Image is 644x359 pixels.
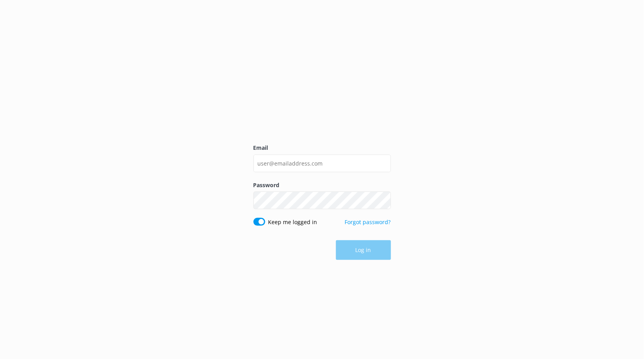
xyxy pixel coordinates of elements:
[253,155,391,172] input: user@emailaddress.com
[345,218,391,226] a: Forgot password?
[375,193,391,208] button: Show password
[268,218,317,226] label: Keep me logged in
[253,144,391,152] label: Email
[253,181,391,190] label: Password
